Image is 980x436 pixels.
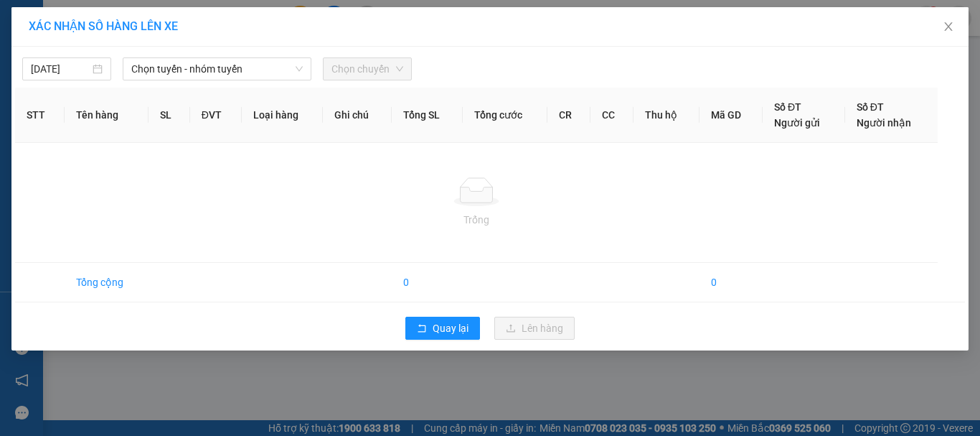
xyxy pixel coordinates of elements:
span: Số ĐT [774,101,801,113]
th: CC [590,88,633,143]
span: Số ĐT [857,101,884,113]
button: uploadLên hàng [494,317,575,340]
th: STT [15,88,65,143]
span: Người nhận [857,117,911,129]
th: Loại hàng [242,88,324,143]
th: Tổng cước [463,88,547,143]
span: Chọn chuyến [331,58,403,80]
span: rollback [417,323,427,335]
th: Ghi chú [323,88,392,143]
td: 0 [699,263,763,302]
input: 14/09/2025 [31,61,90,77]
span: XÁC NHẬN SỐ HÀNG LÊN XE [29,19,178,33]
th: Mã GD [699,88,763,143]
button: rollbackQuay lại [405,317,480,340]
span: Chọn tuyến - nhóm tuyến [131,58,303,80]
th: Thu hộ [633,88,699,143]
th: Tổng SL [392,88,463,143]
button: Close [928,7,969,47]
span: close [943,21,954,32]
th: Tên hàng [65,88,149,143]
th: SL [149,88,189,143]
td: Tổng cộng [65,263,149,302]
span: Người gửi [774,117,820,129]
span: Quay lại [433,320,468,336]
div: Trống [27,212,926,228]
th: ĐVT [190,88,242,143]
td: 0 [392,263,463,302]
span: down [295,65,303,73]
th: CR [547,88,590,143]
